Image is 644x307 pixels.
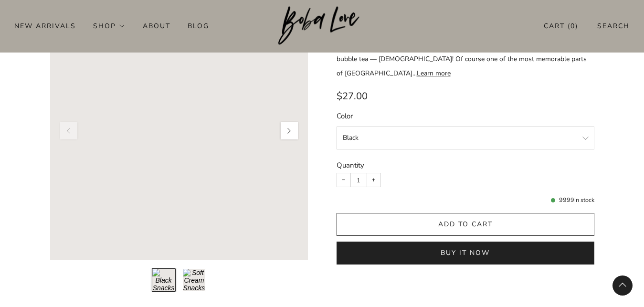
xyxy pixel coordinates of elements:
[337,213,594,236] button: Add to cart
[559,196,594,204] p: in stock
[278,6,366,45] img: Boba Love
[337,89,368,103] span: $27.00
[570,21,575,31] items-count: 0
[337,173,350,187] button: Reduce item quantity by one
[367,173,380,187] button: Increase item quantity by one
[544,18,578,34] a: Cart
[188,18,209,33] a: Blog
[337,160,364,170] label: Quantity
[438,220,493,229] span: Add to cart
[14,18,76,33] a: New Arrivals
[93,18,126,33] a: Shop
[152,268,176,292] button: Load image into Gallery viewer, 1
[612,275,633,296] back-to-top-button: Back to top
[337,242,594,265] button: Buy it now
[597,18,630,34] a: Search
[278,6,366,46] a: Boba Love
[337,38,594,81] div: To celebrate National Boba Day 2021, we wanted to pay homage to the birth place of bubble tea — [...
[559,196,574,204] span: 9999
[182,268,206,292] button: Load image into Gallery viewer, 2
[337,111,594,121] label: Color
[417,69,451,78] a: Learn more
[143,18,170,33] a: About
